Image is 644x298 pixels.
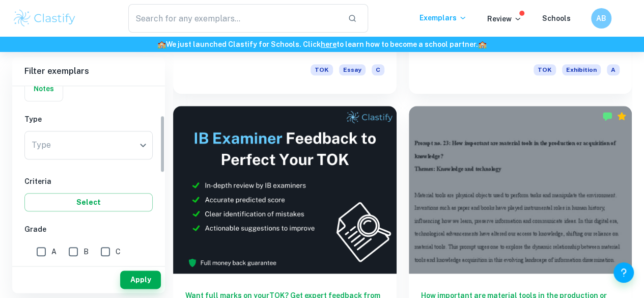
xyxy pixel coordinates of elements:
p: Review [487,13,522,24]
img: Clastify logo [12,8,77,29]
span: A [607,64,620,75]
button: Help and Feedback [613,262,634,283]
span: TOK [534,64,556,75]
span: C [372,64,384,75]
button: AB [591,8,611,29]
h6: Grade [24,224,153,235]
input: Search for any exemplars... [128,4,340,33]
p: Exemplars [419,12,467,23]
button: Notes [25,76,63,101]
button: Apply [120,270,161,289]
button: Select [24,193,153,211]
h6: AB [596,13,607,24]
span: 🏫 [157,40,166,48]
img: Marked [602,111,612,121]
span: B [83,246,89,257]
a: Schools [542,14,571,22]
span: Exhibition [562,64,601,75]
h6: We just launched Clastify for Schools. Click to learn how to become a school partner. [2,39,642,50]
span: A [51,246,57,257]
h6: Type [24,114,153,125]
div: Premium [617,111,627,121]
img: Thumbnail [173,106,397,274]
h6: Filter exemplars [12,57,165,86]
span: C [116,246,121,257]
a: here [321,40,337,48]
span: Essay [339,64,366,75]
span: TOK [311,64,333,75]
h6: Criteria [24,176,153,187]
span: 🏫 [478,40,487,48]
